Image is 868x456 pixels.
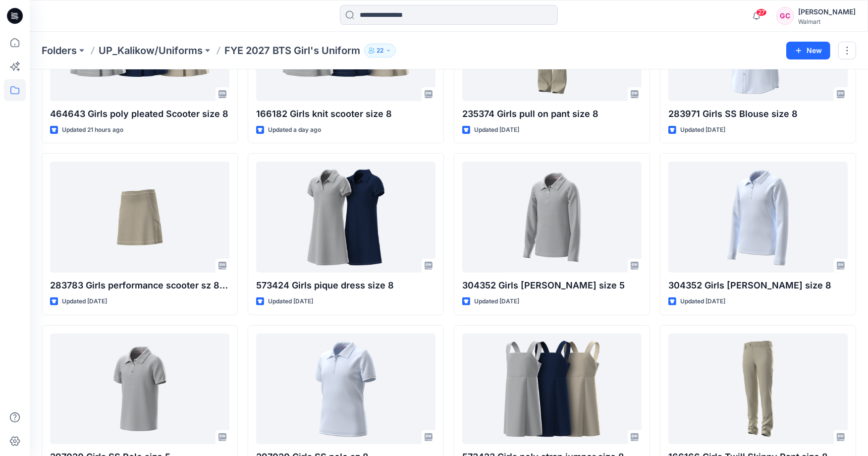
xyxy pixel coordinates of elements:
p: Updated [DATE] [680,296,725,307]
p: Updated [DATE] [680,125,725,135]
a: 297020 Girls SS polo sz 8 [256,334,435,445]
p: 464643 Girls poly pleated Scooter size 8 [50,107,229,121]
p: FYE 2027 BTS Girl's Uniform [224,44,360,57]
p: 304352 Girls [PERSON_NAME] size 8 [668,279,848,292]
a: 166166 Girls Twill Skinny Pant size 8 [668,334,848,445]
a: 304352 Girls LS Polo size 8 [668,162,848,273]
p: 573424 Girls pique dress size 8 [256,279,435,292]
p: 283971 Girls SS Blouse size 8 [668,107,848,121]
p: 304352 Girls [PERSON_NAME] size 5 [462,279,642,292]
p: 283783 Girls performance scooter sz 8 .com only [50,279,229,292]
a: Folders [42,44,77,57]
div: [PERSON_NAME] [798,6,856,18]
a: 573424 Girls pique dress size 8 [256,162,435,273]
a: 304352 Girls LS Polo size 5 [462,162,642,273]
div: Walmart [798,18,856,25]
p: 22 [377,45,383,56]
p: Updated a day ago [268,125,321,135]
p: Updated [DATE] [268,296,313,307]
p: Updated [DATE] [62,296,107,307]
a: 297020 Girls SS Polo size 5 [50,334,229,445]
p: 235374 Girls pull on pant size 8 [462,107,642,121]
button: 22 [364,44,396,57]
p: Updated [DATE] [474,125,519,135]
a: 283783 Girls performance scooter sz 8 .com only [50,162,229,273]
p: Updated 21 hours ago [62,125,123,135]
a: 573423 Girls poly strap jumper size 8 [462,334,642,445]
p: 166182 Girls knit scooter size 8 [256,107,435,121]
button: New [786,42,830,59]
p: Updated [DATE] [474,296,519,307]
span: 27 [756,8,767,16]
div: GC [776,7,794,25]
a: UP_Kalikow/Uniforms [99,44,203,57]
